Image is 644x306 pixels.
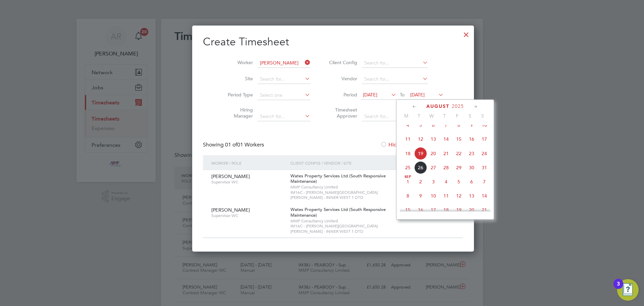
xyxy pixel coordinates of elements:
[401,204,414,216] span: 15
[440,119,452,131] span: 7
[440,204,452,216] span: 18
[414,189,427,202] span: 9
[478,119,491,131] span: 10
[452,147,465,160] span: 22
[258,91,310,100] input: Select one
[414,204,427,216] span: 16
[414,175,427,188] span: 2
[465,133,478,145] span: 16
[452,119,465,131] span: 8
[478,175,491,188] span: 7
[427,204,440,216] span: 17
[223,59,253,65] label: Worker
[211,207,250,213] span: [PERSON_NAME]
[290,218,406,224] span: MMP Consultancy Limited
[478,161,491,174] span: 31
[427,189,440,202] span: 10
[617,284,620,293] div: 3
[465,189,478,202] span: 13
[427,175,440,188] span: 3
[362,75,428,84] input: Search for...
[327,76,357,82] label: Vendor
[225,141,237,148] span: 01 of
[203,35,463,49] h2: Create Timesheet
[225,141,264,148] span: 01 Workers
[401,133,414,145] span: 11
[426,103,449,109] span: August
[327,107,357,119] label: Timesheet Approver
[440,189,452,202] span: 11
[362,58,428,68] input: Search for...
[258,58,310,68] input: Search for...
[452,133,465,145] span: 15
[211,213,285,218] span: Supervisor WC
[617,279,639,301] button: Open Resource Center, 3 new notifications
[290,173,386,184] span: Wates Property Services Ltd (South Responsive Maintenance)
[327,59,357,65] label: Client Config
[210,155,289,171] div: Worker / Role
[211,179,285,185] span: Supervisor WC
[413,113,425,119] span: T
[427,133,440,145] span: 13
[440,147,452,160] span: 21
[414,133,427,145] span: 12
[478,189,491,202] span: 14
[438,113,451,119] span: T
[258,112,310,121] input: Search for...
[401,161,414,174] span: 25
[452,161,465,174] span: 29
[401,175,414,179] span: Sep
[290,184,406,190] span: MMP Consultancy Limited
[465,175,478,188] span: 6
[465,161,478,174] span: 30
[465,204,478,216] span: 20
[414,147,427,160] span: 19
[464,113,476,119] span: S
[223,76,253,82] label: Site
[427,119,440,131] span: 6
[476,113,489,119] span: S
[401,189,414,202] span: 8
[401,119,414,131] span: 4
[478,147,491,160] span: 24
[427,161,440,174] span: 27
[440,133,452,145] span: 14
[223,107,253,119] label: Hiring Manager
[223,92,253,98] label: Period Type
[440,161,452,174] span: 28
[414,119,427,131] span: 5
[203,141,265,148] div: Showing
[290,207,386,218] span: Wates Property Services Ltd (South Responsive Maintenance)
[451,113,464,119] span: F
[400,113,413,119] span: M
[465,119,478,131] span: 9
[211,173,250,179] span: [PERSON_NAME]
[398,90,407,99] span: To
[290,223,406,234] span: IM16C - [PERSON_NAME][GEOGRAPHIC_DATA][PERSON_NAME] - INNER WEST 1 DTD
[427,147,440,160] span: 20
[289,155,407,171] div: Client Config / Vendor / Site
[363,92,377,98] span: [DATE]
[440,175,452,188] span: 4
[465,147,478,160] span: 23
[362,112,428,121] input: Search for...
[414,161,427,174] span: 26
[452,103,464,109] span: 2025
[452,204,465,216] span: 19
[410,92,425,98] span: [DATE]
[258,75,310,84] input: Search for...
[425,113,438,119] span: W
[478,204,491,216] span: 21
[478,133,491,145] span: 17
[327,92,357,98] label: Period
[401,175,414,188] span: 1
[290,190,406,200] span: IM16C - [PERSON_NAME][GEOGRAPHIC_DATA][PERSON_NAME] - INNER WEST 1 DTD
[401,147,414,160] span: 18
[452,189,465,202] span: 12
[380,141,448,148] label: Hide created timesheets
[452,175,465,188] span: 5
